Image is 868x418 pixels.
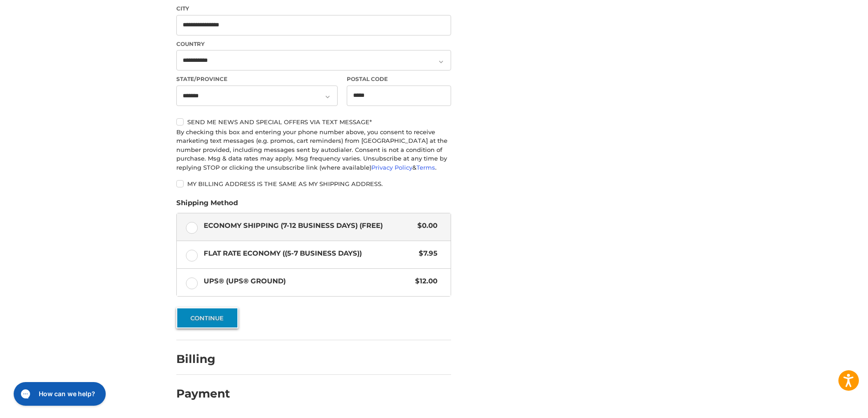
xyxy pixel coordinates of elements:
[176,40,451,48] label: Country
[204,276,411,287] span: UPS® (UPS® Ground)
[176,128,451,172] div: By checking this box and entering your phone number above, you consent to receive marketing text ...
[411,276,437,287] span: $12.00
[176,352,230,366] h2: Billing
[416,164,435,171] a: Terms
[176,75,338,83] label: State/Province
[176,180,451,187] label: My billing address is the same as my shipping address.
[176,5,451,13] label: City
[413,221,437,231] span: $0.00
[414,248,437,259] span: $7.95
[371,164,412,171] a: Privacy Policy
[204,248,415,259] span: Flat Rate Economy ((5-7 Business Days))
[347,75,452,83] label: Postal Code
[9,379,108,409] iframe: Gorgias live chat messenger
[176,198,238,212] legend: Shipping Method
[176,307,238,328] button: Continue
[176,387,230,401] h2: Payment
[176,118,451,126] label: Send me news and special offers via text message*
[204,221,413,231] span: Economy Shipping (7-12 Business Days) (Free)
